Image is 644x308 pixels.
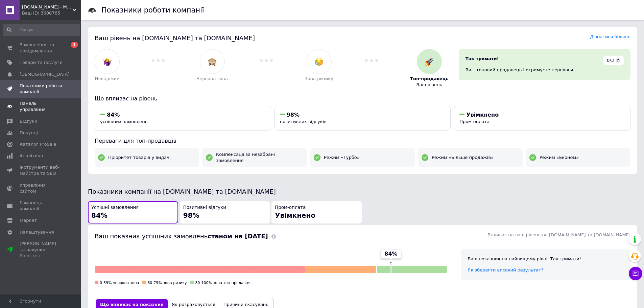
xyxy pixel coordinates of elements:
[20,182,63,194] span: Управління сайтом
[466,67,624,73] div: Ви – топовий продавець і отримуєте переваги.
[208,57,216,66] img: :see_no_evil:
[195,281,251,285] span: 80-100% зона топ-продавця
[103,57,112,66] img: :woman-shrugging:
[20,241,63,259] span: [PERSON_NAME] та рахунки
[432,155,494,161] span: Режим «Більше продажів»
[20,100,63,113] span: Панель управління
[95,76,120,82] span: Невідомий
[180,201,270,224] button: Позитивні відгуки98%
[95,233,268,240] span: Ваш показник успішних замовлень
[91,211,108,219] span: 84%
[20,60,63,66] span: Товари та послуги
[22,4,73,10] span: i.n.k.store - Магазин свічок і декору для дому
[183,205,226,211] span: Позитивні відгуки
[20,42,63,54] span: Замовлення та повідомлення
[100,281,139,285] span: 0-59% червона зона
[416,82,443,88] span: Ваш рівень
[22,10,81,16] div: Ваш ID: 3608765
[315,57,323,66] img: :disappointed_relieved:
[20,71,70,77] span: [DEMOGRAPHIC_DATA]
[616,58,620,63] span: ?
[425,57,433,66] img: :rocket:
[216,151,304,164] span: Компенсації за незабрані замовлення
[468,256,624,262] div: Ваш показник на найвищому рівні. Так тримати!
[275,106,451,131] button: 98%позитивних відгуків
[466,56,499,61] span: Так тримати!
[466,112,499,118] span: Увімкнено
[410,76,449,82] span: Топ-продавець
[271,201,362,224] button: Пром-оплатаУвімкнено
[540,155,579,161] span: Режим «Економ»
[183,211,199,219] span: 98%
[208,233,268,240] b: станом на [DATE]
[20,130,38,136] span: Покупці
[20,164,63,176] span: Інструменти веб-майстра та SEO
[324,155,360,161] span: Режим «Турбо»
[20,253,63,259] div: Prom топ
[487,232,630,237] span: Впливає на ваш рівень на [DOMAIN_NAME] та [DOMAIN_NAME]
[287,112,300,118] span: 98%
[95,138,176,144] span: Переваги для топ-продавців
[20,200,63,212] span: Гаманець компанії
[459,119,490,124] span: Пром-оплата
[275,205,306,211] span: Пром-оплата
[603,56,624,65] div: 0/3
[20,229,54,235] span: Налаштування
[629,267,642,280] button: Чат з покупцем
[468,267,543,273] a: Як зберегти високий результат?
[20,217,37,223] span: Маркет
[95,106,271,131] button: 84%успішних замовлень
[100,119,147,124] span: успішних замовлень
[20,153,43,159] span: Аналітика
[71,42,78,48] span: 1
[305,76,333,82] span: Зона ризику
[95,95,157,102] span: Що впливає на рівень
[590,34,630,39] a: Дізнатися більше
[384,250,397,258] span: 84%
[20,118,37,124] span: Відгуки
[196,76,228,82] span: Червона зона
[107,112,120,118] span: 84%
[88,201,178,224] button: Успішні замовлення84%
[20,141,56,147] span: Каталог ProSale
[91,205,139,211] span: Успішні замовлення
[20,83,63,95] span: Показники роботи компанії
[3,24,80,36] input: Пошук
[88,188,276,195] span: Показники компанії на [DOMAIN_NAME] та [DOMAIN_NAME]
[147,281,187,285] span: 60-79% зона ризику
[454,106,630,131] button: УвімкненоПром-оплата
[280,119,327,124] span: позитивних відгуків
[108,155,171,161] span: Пріоритет товарів у видачі
[275,211,315,219] span: Увімкнено
[101,6,204,14] h1: Показники роботи компанії
[95,34,255,42] span: Ваш рівень на [DOMAIN_NAME] та [DOMAIN_NAME]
